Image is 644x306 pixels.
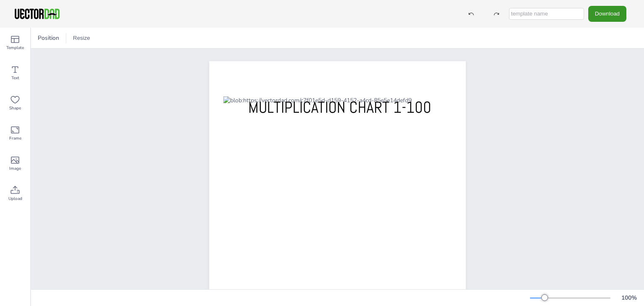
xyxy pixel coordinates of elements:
span: Upload [8,195,22,202]
span: Position [36,34,61,42]
span: Template [6,44,24,51]
span: Text [11,75,19,81]
span: Shape [9,105,21,112]
button: Download [588,6,626,21]
span: Frame [9,135,21,142]
input: template name [509,8,584,20]
div: 100 % [619,294,639,302]
button: Resize [70,31,93,45]
span: Image [9,165,21,172]
img: VectorDad-1.png [13,8,61,20]
span: MULTIPLICATION CHART 1-100 [248,97,431,117]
